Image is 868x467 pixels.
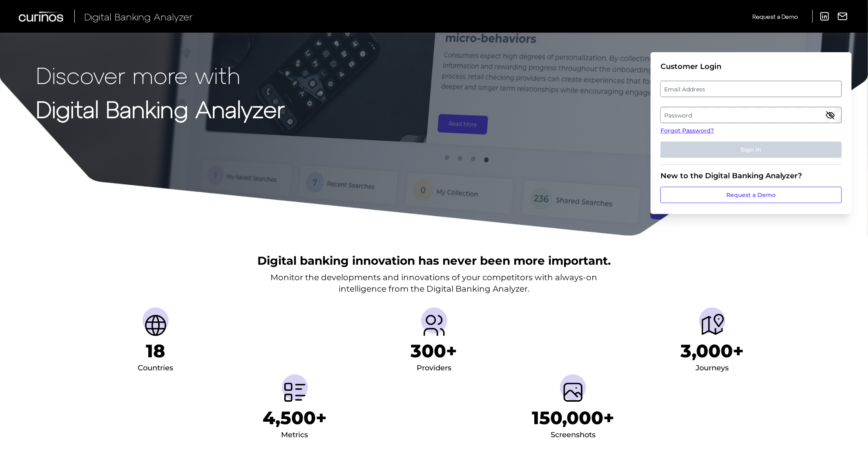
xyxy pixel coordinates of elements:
span: Request a Demo [752,13,798,20]
p: Monitor the developments and innovations of your competitors with always-on intelligence from the... [271,272,598,294]
div: Countries [138,362,173,375]
img: Screenshots [560,379,586,405]
h2: Digital banking innovation has never been more important. [257,253,611,268]
div: Customer Login [660,62,842,71]
img: Journeys [699,312,725,339]
a: Request a Demo [752,10,798,23]
h1: 4,500+ [263,407,327,429]
img: Countries [143,312,169,339]
h1: 300+ [411,340,457,362]
p: Discover more with [36,62,285,88]
div: Metrics [281,429,308,442]
strong: Digital Banking Analyzer [36,95,285,122]
a: Forgot Password? [660,126,842,135]
div: Journeys [696,362,729,375]
h1: 3,000+ [681,340,744,362]
div: New to the Digital Banking Analyzer? [660,171,842,180]
div: Screenshots [551,429,596,442]
span: Digital Banking Analyzer [84,11,193,22]
label: Password [661,108,841,122]
label: Email Address [661,82,841,96]
h1: 150,000+ [532,407,614,429]
img: Metrics [282,379,308,405]
div: Providers [417,362,451,375]
img: Providers [421,312,447,339]
h1: 18 [146,340,165,362]
img: Curinos [19,11,65,22]
button: Sign In [660,142,842,158]
a: Request a Demo [660,187,842,203]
